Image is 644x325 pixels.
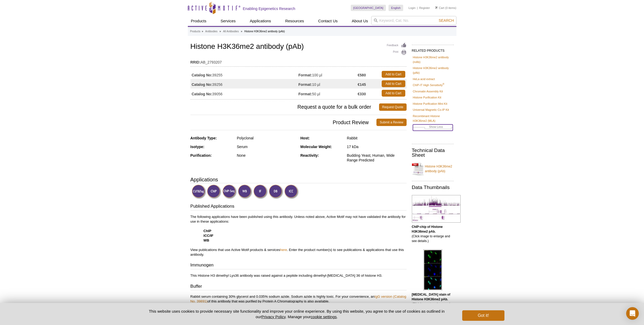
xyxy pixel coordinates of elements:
[190,60,201,65] strong: RRID:
[207,185,221,199] img: ChIP Validated
[190,29,200,34] a: Products
[190,79,299,88] td: 39256
[382,90,405,97] a: Add to Cart
[387,50,407,55] a: Print
[282,16,307,26] a: Resources
[205,29,217,34] a: Antibodies
[413,124,453,130] a: Show Less
[311,314,337,319] button: cookie settings
[358,92,366,96] strong: €330
[412,195,461,223] img: Histone H3K36me2 antibody (pAb) tested by ChIP-chip.
[190,145,205,149] strong: Isotype:
[351,5,386,11] a: [GEOGRAPHIC_DATA]
[220,30,221,33] li: »
[347,153,406,162] div: Budding Yeast, Human, Wide Range Predicted
[412,45,454,54] h2: RELATED PRODUCTS
[413,101,447,106] a: Histone Purification Mini Kit
[244,30,285,33] li: Histone H3K36me2 antibody (pAb)
[412,224,454,243] p: (Click image to enlarge and see details.)
[190,176,407,184] h3: Applications
[435,6,444,10] a: Cart
[379,103,407,111] a: Request Quote
[299,79,358,88] td: 10 µl
[188,16,210,26] a: Products
[192,82,212,87] strong: Catalog No:
[237,153,296,158] div: None
[190,88,299,98] td: 39056
[413,77,435,81] a: HeLa acid extract
[437,18,455,23] button: Search
[261,314,285,319] a: Privacy Policy
[140,308,454,319] p: This website uses cookies to provide necessary site functionality and improve your online experie...
[413,55,453,64] a: Histone H3K36me2 antibody (mAb)
[202,30,203,33] li: »
[382,71,405,78] a: Add to Cart
[435,5,456,11] li: (0 items)
[387,43,407,48] a: Feedback
[412,185,454,190] h2: Data Thumbnails
[349,16,371,26] a: About Us
[413,89,443,94] a: Chromatin Assembly Kit
[443,83,444,86] sup: ®
[222,185,237,199] img: ChIP-Seq Validated
[204,229,211,233] strong: ChIP
[408,6,416,10] a: Login
[462,310,504,321] button: Got it!
[423,249,442,290] img: Histone H3K36me2 antibody (pAb) tested by immunofluorescence.
[192,92,212,96] strong: Catalog No:
[204,238,209,242] strong: WB
[280,248,287,252] a: here
[315,16,341,26] a: Contact Us
[382,80,405,87] a: Add to Cart
[626,307,639,320] div: Open Intercom Messenger
[299,73,312,77] strong: Format:
[413,83,444,87] a: ChIP-IT High Sensitivity®
[190,119,377,126] span: Product Review
[419,6,430,10] a: Register
[192,73,212,77] strong: Catalog No:
[300,153,319,158] strong: Reactivity:
[253,185,268,199] img: Immunofluorescence Validated
[299,88,358,98] td: 50 µl
[190,43,407,51] h1: Histone H3K36me2 antibody (pAb)
[190,70,299,79] td: 39255
[299,70,358,79] td: 100 µl
[204,234,214,238] strong: ICC/IF
[247,16,274,26] a: Applications
[300,136,310,140] strong: Host:
[190,283,407,291] h3: Buffer
[435,6,438,9] img: Your Cart
[192,185,206,199] img: CUT&Tag Validated
[413,66,453,75] a: Histone H3K36me2 antibody (pAb)
[299,92,312,96] strong: Format:
[413,107,449,112] a: Universal Magnetic Co-IP Kit
[237,136,296,140] div: Polyclonal
[237,144,296,149] div: Serum
[358,73,366,77] strong: €580
[299,82,312,87] strong: Format:
[388,5,403,11] a: English
[269,185,283,199] img: Dot Blot Validated
[347,144,406,149] div: 17 kDa
[243,6,295,11] h2: Enabling Epigenetics Research
[413,95,441,100] a: Histone Purification Kit
[190,136,217,140] strong: Antibody Type:
[284,185,299,199] img: Immunocytochemistry Validated
[412,161,454,177] a: Histone H3K36me2 antibody (pAb)
[300,145,332,149] strong: Molecular Weight:
[190,294,407,304] p: Rabbit serum containing 30% glycerol and 0.035% sodium azide. Sodium azide is highly toxic. For y...
[376,119,406,126] a: Submit a Review
[217,16,239,26] a: Services
[190,57,407,65] td: AB_2793207
[412,292,454,311] p: (Click image to enlarge and see details.)
[413,114,453,123] a: Recombinant Histone H3K36me2 (MLA)
[190,214,407,257] p: The following applications have been published using this antibody. Unless noted above, Active Mo...
[241,30,242,33] li: »
[439,18,454,23] span: Search
[412,293,450,301] b: [MEDICAL_DATA] stain of Histone H3K36me2 pAb.
[190,203,407,211] h3: Published Applications
[238,185,252,199] img: Western Blot Validated
[190,262,407,269] h3: Immunogen
[190,103,379,111] span: Request a quote for a bulk order
[358,82,366,87] strong: €145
